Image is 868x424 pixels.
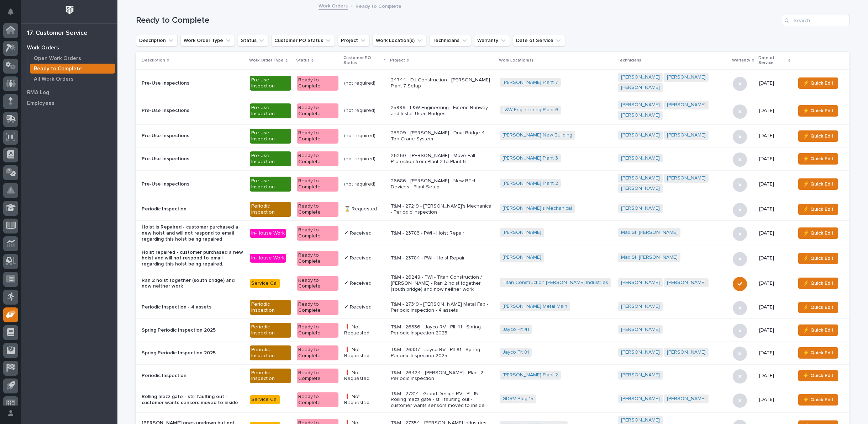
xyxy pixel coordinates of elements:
tr: Rolling mezz gate - still faulting out - customer wants sensors moved to insideService CallReady ... [136,387,849,412]
a: [PERSON_NAME] [621,85,660,91]
span: ⚡ Quick Edit [803,132,833,140]
p: T&M - 23784 - PWI - Hoist Repair [391,255,494,261]
p: ✔ Received [344,304,385,310]
p: ✔ Received [344,255,385,261]
div: In-House Work [250,254,286,263]
div: 17. Customer Service [27,29,88,37]
tr: Pre-Use InspectionsPre-Use InspectionReady to Complete(not required)25909 - [PERSON_NAME] - Dual ... [136,125,849,147]
p: (not required) [344,156,385,162]
button: Work Location(s) [373,35,426,46]
span: ⚡ Quick Edit [803,107,833,115]
p: Pre-Use Inspections [142,181,244,187]
p: T&M - 23783 - PWI - Hoist Repair [391,230,494,236]
p: Warranty [732,57,750,64]
button: ⚡ Quick Edit [798,347,838,359]
p: T&M - 27319 - [PERSON_NAME] Metal Fab - Periodic Inspection - 4 assets [391,301,494,313]
tr: Hoist is Repaired - customer purchased a new hoist and will not respond to email regarding this h... [136,221,849,246]
p: [DATE] [759,373,790,379]
div: Ready to Complete [297,300,338,315]
button: Notifications [3,4,18,19]
button: ⚡ Quick Edit [798,227,838,239]
p: T&M - 26336 - Jayco RV - Plt 41 - Spring Periodic Inspection 2025 [391,324,494,336]
p: Status [296,57,310,64]
div: Service Call [250,395,280,404]
p: Employees [27,100,54,107]
p: (not required) [344,108,385,114]
p: Periodic Inspection - 4 assets [142,304,244,310]
p: [DATE] [759,156,790,162]
a: [PERSON_NAME] [621,74,660,80]
span: ⚡ Quick Edit [803,279,833,288]
a: [PERSON_NAME] Plant 7 [503,80,558,86]
a: [PERSON_NAME] [621,349,660,355]
tr: Pre-Use InspectionsPre-Use InspectionReady to Complete(not required)25899 - L&W Engineering - Ext... [136,97,849,125]
span: ⚡ Quick Edit [803,205,833,214]
span: ⚡ Quick Edit [803,396,833,404]
p: RMA Log [27,90,49,96]
p: Spring Periodic Inspection 2025 [142,327,244,333]
tr: Periodic InspectionPeriodic InspectionReady to Complete⌛ RequestedT&M - 27219 - [PERSON_NAME]'s M... [136,198,849,221]
a: Max St. [PERSON_NAME] [621,230,678,236]
tr: Ran 2 hoist together (south bridge) and now neither workService CallReady to Complete✔ ReceivedT&... [136,271,849,296]
div: Periodic Inspection [250,300,291,315]
a: [PERSON_NAME] [621,186,660,192]
button: ⚡ Quick Edit [798,278,838,289]
p: [DATE] [759,80,790,86]
a: [PERSON_NAME] [621,132,660,138]
div: Ready to Complete [297,345,338,360]
button: ⚡ Quick Edit [798,253,838,264]
div: Periodic Inspection [250,345,291,360]
div: Pre-Use Inspection [250,177,291,192]
p: Description [142,57,165,64]
p: ⌛ Requested [344,206,385,212]
a: [PERSON_NAME] [667,74,706,80]
a: Jayco Plt 81 [503,349,529,355]
a: [PERSON_NAME] [621,102,660,108]
tr: Pre-Use InspectionsPre-Use InspectionReady to Complete(not required)26260 - [PERSON_NAME] - Move ... [136,147,849,170]
a: [PERSON_NAME] [621,417,660,423]
div: Ready to Complete [297,369,338,383]
p: ❗ Not Requested [344,324,385,336]
span: ⚡ Quick Edit [803,349,833,357]
p: [DATE] [759,304,790,310]
p: Technicians [617,57,641,64]
span: ⚡ Quick Edit [803,79,833,87]
a: [PERSON_NAME] [621,304,660,310]
p: T&M - 27314 - Grand Design RV - Plt 15 - Rolling mezz gate - still faulting out - customer wants ... [391,391,494,409]
div: Ready to Complete [297,251,338,266]
tr: Pre-Use InspectionsPre-Use InspectionReady to Complete(not required)24744 - DJ Construction - [PE... [136,69,849,97]
a: [PERSON_NAME] [621,205,660,211]
p: Hoist repaired - customer purchased a new hoist and will not respond to email regarding this hois... [142,249,244,267]
a: [PERSON_NAME] [667,132,706,138]
div: Ready to Complete [297,129,338,144]
a: [PERSON_NAME] [621,396,660,402]
p: Ready to Complete [356,2,401,10]
p: 26686 - [PERSON_NAME] - New BTH Devices - Plant Setup [391,178,494,190]
a: Employees [21,98,117,108]
div: Periodic Inspection [250,202,291,217]
input: Search [782,15,849,26]
a: [PERSON_NAME] [667,396,706,402]
tr: Pre-Use InspectionsPre-Use InspectionReady to Complete(not required)26686 - [PERSON_NAME] - New B... [136,170,849,198]
p: T&M - 27219 - [PERSON_NAME]'s Mechanical - Periodic Inspection [391,203,494,215]
a: [PERSON_NAME] [503,254,541,261]
button: Description [136,35,178,46]
p: 26260 - [PERSON_NAME] - Move Fall Protection from Plant 3 to Plant 6 [391,153,494,165]
button: Date of Service [513,35,565,46]
a: [PERSON_NAME] [621,155,660,161]
p: Project [390,57,405,64]
p: (not required) [344,181,385,187]
div: Notifications [9,9,18,20]
tr: Spring Periodic Inspection 2025Periodic InspectionReady to Complete❗ Not RequestedT&M - 26336 - J... [136,319,849,342]
div: Periodic Inspection [250,323,291,338]
button: ⚡ Quick Edit [798,204,838,215]
p: Pre-Use Inspections [142,80,244,86]
a: Jayco Plt 41 [503,327,529,333]
button: ⚡ Quick Edit [798,394,838,406]
a: [PERSON_NAME] Plant 3 [503,155,558,161]
p: Ready to Complete [34,66,82,72]
a: [PERSON_NAME] [621,372,660,378]
div: Ready to Complete [297,276,338,291]
a: [PERSON_NAME] Plant 2 [503,181,558,187]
